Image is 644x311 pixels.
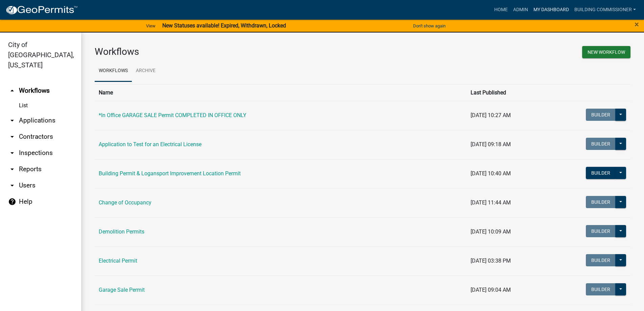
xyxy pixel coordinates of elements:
i: arrow_drop_down [8,149,16,157]
a: Application to Test for an Electrical License [99,141,201,148]
span: [DATE] 11:44 AM [471,199,511,206]
button: New Workflow [582,46,630,58]
a: Home [492,3,510,16]
span: [DATE] 03:38 PM [471,258,511,264]
button: Close [635,20,639,28]
th: Name [95,84,467,101]
h3: Workflows [95,46,358,58]
button: Builder [586,254,616,266]
a: My Dashboard [531,3,572,16]
button: Builder [586,283,616,295]
button: Don't show again [410,20,448,31]
a: View [143,20,158,31]
strong: New Statuses available! Expired, Withdrawn, Locked [162,22,286,29]
a: Building Permit & Logansport Improvement Location Permit [99,170,241,177]
span: [DATE] 10:40 AM [471,170,511,177]
a: Building Commissioner [572,3,639,16]
a: Admin [510,3,531,16]
button: Builder [586,225,616,237]
a: Change of Occupancy [99,199,151,206]
button: Builder [586,167,616,179]
a: Demolition Permits [99,228,144,235]
i: help [8,198,16,206]
span: × [635,20,639,29]
th: Last Published [467,84,548,101]
i: arrow_drop_down [8,116,16,125]
a: Electrical Permit [99,258,137,264]
i: arrow_drop_down [8,165,16,173]
i: arrow_drop_down [8,133,16,141]
span: [DATE] 09:18 AM [471,141,511,148]
a: Workflows [95,60,132,82]
a: *In Office GARAGE SALE Permit COMPLETED IN OFFICE ONLY [99,112,246,118]
i: arrow_drop_down [8,181,16,190]
a: Garage Sale Permit [99,287,145,293]
a: Archive [132,60,160,82]
span: [DATE] 09:04 AM [471,287,511,293]
span: [DATE] 10:27 AM [471,112,511,118]
i: arrow_drop_up [8,87,16,95]
button: Builder [586,138,616,150]
button: Builder [586,109,616,121]
span: [DATE] 10:09 AM [471,228,511,235]
button: Builder [586,196,616,208]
